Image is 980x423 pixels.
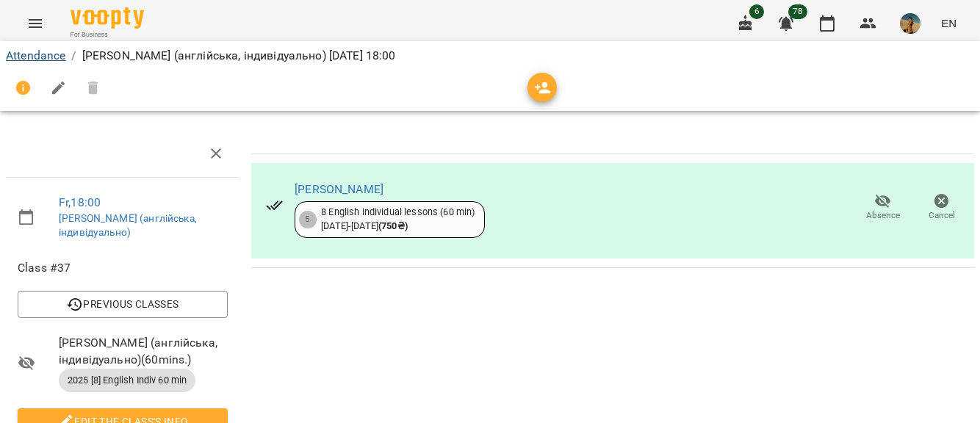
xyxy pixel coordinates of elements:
span: Previous Classes [29,295,216,313]
span: Absence [866,209,900,222]
span: 6 [749,4,764,19]
a: [PERSON_NAME] [295,182,383,196]
div: 8 English individual lessons (60 min) [DATE] - [DATE] [321,206,475,233]
div: 5 [299,211,317,228]
button: Cancel [912,187,971,228]
button: Menu [18,6,53,41]
span: [PERSON_NAME] (англійська, індивідуально) ( 60 mins. ) [59,334,228,369]
img: 60eca85a8c9650d2125a59cad4a94429.JPG [900,13,920,34]
span: Class #37 [18,259,228,277]
nav: breadcrumb [6,47,974,65]
a: Attendance [6,48,65,62]
p: [PERSON_NAME] (англійська, індивідуально) [DATE] 18:00 [82,47,396,65]
a: [PERSON_NAME] (англійська, індивідуально) [59,212,197,239]
button: Absence [854,187,912,228]
li: / [71,47,76,65]
b: ( 750 ₴ ) [378,220,408,231]
span: 2025 [8] English Indiv 60 min [59,374,195,387]
span: EN [941,15,956,31]
span: For Business [71,30,144,40]
button: EN [935,10,962,37]
span: Cancel [929,209,955,222]
button: Previous Classes [18,291,228,317]
img: Voopty Logo [71,7,144,29]
a: Fr , 18:00 [59,195,101,209]
span: 78 [788,4,807,19]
